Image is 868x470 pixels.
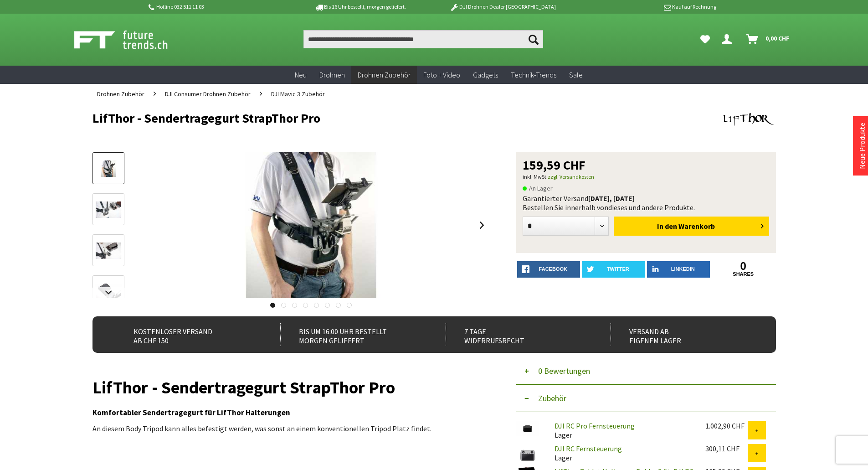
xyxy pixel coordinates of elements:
span: 0,00 CHF [765,31,790,46]
span: Drohnen [319,70,345,79]
button: 0 Bewertungen [516,357,776,385]
p: Kauf auf Rechnung [574,1,716,12]
div: Lager [547,421,698,439]
img: Vorschau: LifThor - Sendertragegurt StrapThor Pro [95,160,122,177]
span: Foto + Video [423,70,460,79]
span: DJI Consumer Drohnen Zubehör [165,90,251,98]
a: Drohnen [313,66,351,84]
a: zzgl. Versandkosten [548,173,594,180]
a: LinkedIn [647,261,710,278]
div: Bis um 16:00 Uhr bestellt Morgen geliefert [280,323,426,346]
a: Foto + Video [417,66,467,84]
h3: Komfortabler Sendertragegurt für LifThor Halterungen [92,407,489,418]
a: shares [712,271,775,277]
p: inkl. MwSt. [523,171,770,182]
a: Technik-Trends [504,66,563,84]
a: Gadgets [467,66,504,84]
a: Meine Favoriten [696,30,714,48]
span: Warenkorb [678,222,715,231]
img: LifThor - Sendertragegurt StrapThor Pro [195,152,427,298]
a: DJI Mavic 3 Zubehör [267,84,329,104]
a: Drohnen Zubehör [92,84,149,104]
input: Produkt, Marke, Kategorie, EAN, Artikelnummer… [303,30,543,48]
a: DJI RC Fernsteuerung [555,444,622,453]
span: Gadgets [473,70,498,79]
p: DJI Drohnen Dealer [GEOGRAPHIC_DATA] [431,1,574,12]
h1: LifThor - Sendertragegurt StrapThor Pro [92,111,639,125]
div: 1.002,90 CHF [705,421,748,430]
div: 300,11 CHF [705,444,748,453]
img: DJI RC Pro Fernsteuerung [516,421,539,436]
img: Shop Futuretrends - zur Startseite wechseln [74,28,188,51]
img: DJI RC Fernsteuerung [516,444,539,467]
span: An diesem Body Tripod kann alles befestigt werden, was sonst an einem konventionellen Tripod Plat... [92,424,431,433]
span: facebook [539,266,567,272]
span: Neu [295,70,307,79]
span: An Lager [523,183,553,194]
a: Neu [288,66,313,84]
button: Suchen [524,30,543,48]
a: facebook [517,261,580,278]
span: DJI Mavic 3 Zubehör [271,90,325,98]
div: Lager [547,444,698,462]
a: Neue Produkte [858,123,867,169]
span: 159,59 CHF [523,159,586,171]
p: Bis 16 Uhr bestellt, morgen geliefert. [289,1,431,12]
a: DJI Consumer Drohnen Zubehör [160,84,255,104]
span: Sale [569,70,583,79]
a: Drohnen Zubehör [351,66,417,84]
div: Versand ab eigenem Lager [611,323,756,346]
div: 7 Tage Widerrufsrecht [446,323,591,346]
span: LinkedIn [671,266,695,272]
span: Drohnen Zubehör [358,70,411,79]
a: Warenkorb [743,30,794,48]
a: DJI RC Pro Fernsteuerung [555,421,635,430]
span: Technik-Trends [511,70,556,79]
button: In den Warenkorb [614,217,769,236]
div: Kostenloser Versand ab CHF 150 [115,323,261,346]
span: twitter [607,266,629,272]
b: [DATE], [DATE] [588,194,635,203]
a: Dein Konto [718,30,739,48]
span: Drohnen Zubehör [97,90,144,98]
span: In den [657,222,677,231]
button: Zubehör [516,385,776,412]
p: Hotline 032 511 11 03 [147,1,289,12]
a: 0 [712,261,775,271]
a: twitter [582,261,645,278]
img: Lifthor [721,111,776,128]
div: Garantierter Versand Bestellen Sie innerhalb von dieses und andere Produkte. [523,194,770,212]
h1: LifThor - Sendertragegurt StrapThor Pro [92,381,489,394]
a: Sale [563,66,589,84]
